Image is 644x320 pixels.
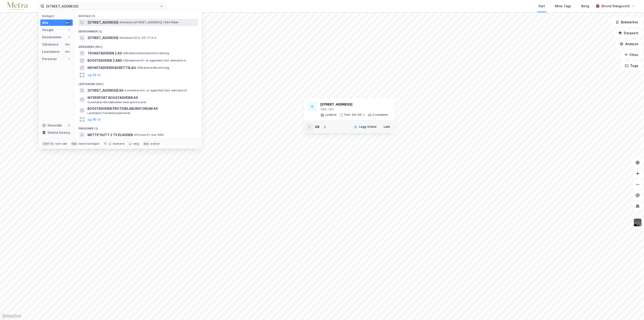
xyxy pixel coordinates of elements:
[42,20,48,25] div: Alle
[124,89,188,92] span: Leietaker • Utl. av egen/leid fast eiendom el.
[133,142,139,146] div: velg
[123,59,187,62] span: Gårdeiere • Utl. av egen/leid fast eiendom el.
[315,124,319,130] div: 1 / 2
[381,123,393,131] button: Lukk
[71,142,77,146] div: tab
[150,142,160,146] div: avbryt
[123,59,124,62] span: •
[581,3,589,9] div: Bolig
[615,29,642,38] button: Datasett
[67,28,71,32] div: 1
[7,2,28,10] img: metra-logo.256734c3b2bbffee19d4.png
[616,39,642,49] button: Analyse
[44,3,160,10] input: Søk på adresse, matrikkel, gårdeiere, leietakere eller personer
[42,27,54,33] div: Google
[539,3,545,9] div: Kart
[137,66,169,70] span: Gårdeiere • Borettslag
[67,124,71,127] div: 0
[65,21,71,24] div: 99+
[42,49,60,54] div: Leietakere
[119,21,121,24] span: •
[134,133,135,137] span: •
[75,42,202,50] div: Gårdeiere (99+)
[555,3,571,9] div: Mine Tags
[87,88,123,93] span: [STREET_ADDRESS] AS
[620,50,642,59] button: Filter
[87,100,89,104] span: •
[621,298,644,320] div: Kontrollprogram for chat
[87,106,196,111] span: BOGSTADVEIEN PROTESELABORATORIUM AS
[351,123,380,131] button: Legg til liste
[612,18,642,27] button: Bokmerker
[42,142,54,146] div: Ctrl + k
[119,36,121,39] span: •
[75,123,202,131] div: Personer (1)
[87,20,118,25] span: [STREET_ADDRESS]
[123,51,169,55] span: Gårdeiere • Eiendomsforvaltning
[42,56,57,62] div: Personer
[55,142,67,146] div: nytt søk
[87,65,136,71] span: KRONSTADVEIEN BORETTSLAG
[134,133,164,137] span: Person • 21. mai 1985
[1,313,21,319] a: Mapbox homepage
[48,130,70,135] div: Delete history
[87,100,147,104] span: Leietaker • Detaljhandel med sportsvarer
[123,51,124,55] span: •
[119,36,157,40] span: Eiendom • 3112-25-17-0-0
[67,57,71,61] div: 1
[87,95,138,100] span: INTERSPORT BOGSTADVEIEN AS
[124,89,126,92] span: •
[344,113,365,117] div: Tomt: 344 155 ㎡
[87,132,133,138] span: METTE*GUTT 2 TV ELIASSEN
[113,142,125,146] div: markere
[87,117,101,122] button: og 96 til
[87,35,118,41] span: [STREET_ADDRESS]
[42,34,62,40] div: Eiendommer
[87,51,122,56] span: TRONSTADVEIEN 2 AS
[87,111,131,115] span: Leietaker • Tannhelsetjenester
[65,50,71,54] div: 99+
[621,298,644,320] iframe: Chat Widget
[325,113,337,117] div: Landbruk
[67,35,71,39] div: 1
[601,3,629,9] div: Øivind Slangsvold
[42,14,73,18] div: Kategori
[42,123,62,128] div: Historikk
[78,142,100,146] div: neste kategori
[137,66,138,69] span: •
[320,102,388,107] div: [STREET_ADDRESS]
[75,11,202,19] div: Google (1)
[87,72,101,78] button: og 96 til
[143,142,150,146] div: esc
[42,42,58,47] div: Gårdeiere
[75,79,202,87] div: Leietakere (99+)
[373,113,388,117] div: 0 Leietakere
[320,108,388,111] div: Våler, 16/2
[119,21,178,24] span: Eiendom • [STREET_ADDRESS], 1640 Råde
[65,43,71,46] div: 99+
[87,58,122,63] span: BOGSTADVEIEN 2 ANS
[621,61,642,70] button: Tags
[633,218,642,227] img: 9k=
[75,26,202,34] div: Eiendommer (1)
